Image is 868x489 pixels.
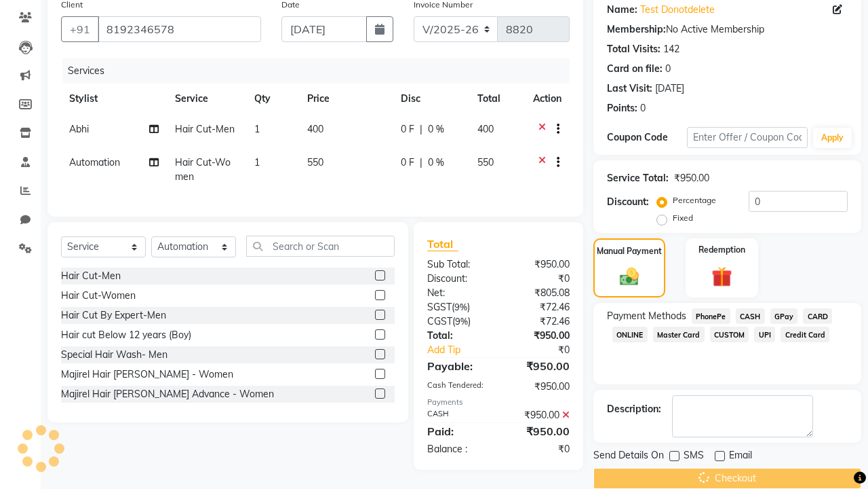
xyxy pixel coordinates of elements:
div: ₹950.00 [498,380,580,394]
span: Master Card [653,327,705,342]
span: 400 [477,123,494,135]
input: Search or Scan [246,236,395,257]
a: Test Donotdelete [640,3,715,17]
div: ₹0 [498,442,580,456]
span: UPI [754,327,775,342]
div: Cash Tendered: [417,380,498,394]
div: Discount: [607,195,649,209]
th: Disc [393,84,469,114]
div: Card on file: [607,62,663,76]
div: Special Hair Wash- Men [61,348,167,362]
span: | [420,122,422,137]
th: Stylist [61,84,167,114]
span: 1 [254,123,260,135]
span: Credit Card [781,327,829,342]
th: Total [469,84,525,114]
img: _cash.svg [614,266,646,288]
div: ₹950.00 [498,423,580,439]
span: SMS [684,448,704,465]
span: ONLINE [612,327,648,342]
div: ₹950.00 [498,408,580,422]
span: 0 % [428,156,444,170]
input: Enter Offer / Coupon Code [687,127,808,148]
span: Send Details On [593,448,664,465]
div: Points: [607,101,637,115]
div: 0 [640,101,646,115]
div: ₹950.00 [498,257,580,272]
span: SGST [427,301,452,313]
label: Redemption [698,244,745,256]
th: Service [167,84,246,114]
div: Paid: [417,423,498,439]
div: No Active Membership [607,22,848,37]
span: CARD [803,308,832,324]
div: ₹805.08 [498,286,580,300]
span: 0 F [401,122,414,137]
span: 1 [254,156,260,168]
div: ₹950.00 [674,171,709,185]
th: Qty [246,84,299,114]
div: [DATE] [655,81,684,96]
div: ₹0 [512,343,580,357]
div: Hair Cut-Men [61,269,121,283]
div: Services [62,58,580,84]
div: ( ) [417,300,498,314]
div: Payments [427,397,570,408]
th: Action [525,84,570,114]
label: Fixed [673,212,693,224]
span: CUSTOM [710,327,749,342]
div: Name: [607,3,637,17]
span: PhonePe [692,308,730,324]
div: Membership: [607,22,666,37]
span: 0 % [428,122,444,137]
span: GPay [770,308,798,324]
div: Description: [607,402,661,416]
div: Majirel Hair [PERSON_NAME] Advance - Women [61,387,274,401]
div: Last Visit: [607,81,652,96]
span: Abhi [69,123,89,135]
a: Add Tip [417,343,512,357]
div: 142 [663,42,679,56]
span: Hair Cut-Women [175,156,231,183]
div: ₹950.00 [498,329,580,343]
span: CGST [427,315,452,327]
span: 550 [477,156,494,168]
span: Automation [69,156,120,168]
span: Hair Cut-Men [175,123,235,135]
div: Discount: [417,272,498,286]
div: CASH [417,408,498,422]
div: Balance : [417,442,498,456]
div: Hair Cut-Women [61,289,136,303]
label: Percentage [673,194,716,206]
button: +91 [61,16,99,42]
div: ₹950.00 [498,358,580,374]
div: 0 [665,62,671,76]
span: Email [729,448,752,465]
label: Manual Payment [597,245,662,257]
div: Total Visits: [607,42,660,56]
div: Hair Cut By Expert-Men [61,308,166,323]
th: Price [299,84,393,114]
span: 9% [454,302,467,312]
button: Apply [813,128,852,148]
div: ₹72.46 [498,314,580,329]
div: ₹72.46 [498,300,580,314]
span: 9% [455,316,468,327]
div: Total: [417,329,498,343]
div: Net: [417,286,498,300]
span: 0 F [401,156,414,170]
span: Total [427,237,458,251]
span: 550 [307,156,323,168]
div: Hair cut Below 12 years (Boy) [61,328,191,342]
div: Majirel Hair [PERSON_NAME] - Women [61,367,233,382]
img: _gift.svg [705,264,739,290]
div: Sub Total: [417,257,498,272]
input: Search by Name/Mobile/Email/Code [98,16,261,42]
span: | [420,156,422,170]
div: Service Total: [607,171,669,185]
div: ₹0 [498,272,580,286]
div: Payable: [417,358,498,374]
span: CASH [736,308,765,324]
span: 400 [307,123,323,135]
span: Payment Methods [607,309,686,323]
